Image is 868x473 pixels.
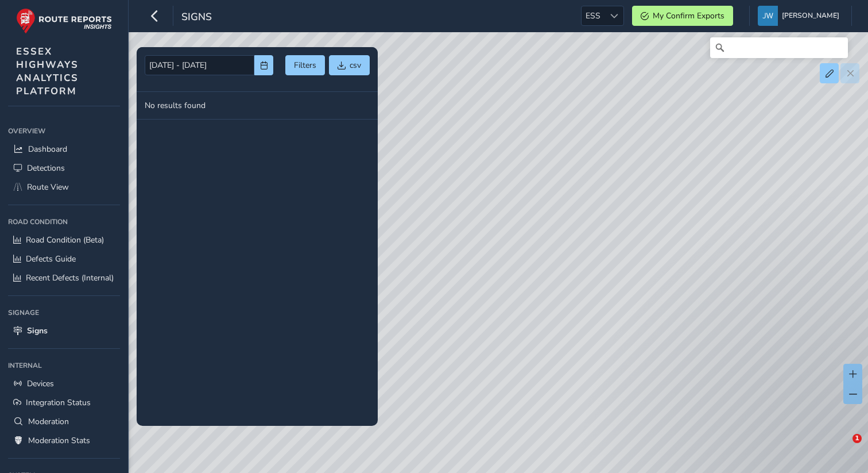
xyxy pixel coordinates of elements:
span: Devices [27,378,54,389]
button: My Confirm Exports [632,6,733,26]
a: Route View [8,178,120,197]
a: Integration Status [8,393,120,412]
button: Filters [285,55,325,75]
span: ESSEX HIGHWAYS ANALYTICS PLATFORM [16,45,79,98]
div: Signage [8,304,120,321]
span: Moderation [28,416,69,427]
span: My Confirm Exports [653,10,724,21]
a: Road Condition (Beta) [8,230,120,249]
input: Search [710,37,848,58]
a: Detections [8,159,120,178]
div: Road Condition [8,213,120,230]
img: rr logo [16,8,112,34]
span: Route View [27,182,69,193]
a: Defects Guide [8,249,120,268]
button: [PERSON_NAME] [758,6,843,26]
span: [PERSON_NAME] [782,6,839,26]
span: 1 [852,434,862,443]
td: No results found [137,92,378,120]
span: csv [350,60,361,71]
a: Moderation Stats [8,431,120,450]
span: Signs [181,10,212,26]
a: Signs [8,321,120,340]
span: ESS [582,6,604,25]
span: Detections [27,163,65,174]
a: Devices [8,374,120,393]
span: Signs [27,325,48,336]
span: Recent Defects (Internal) [26,272,114,283]
span: Moderation Stats [28,435,90,446]
span: Dashboard [28,144,67,155]
a: Dashboard [8,140,120,159]
span: Road Condition (Beta) [26,234,104,245]
a: Moderation [8,412,120,431]
span: Defects Guide [26,253,76,264]
button: csv [329,55,370,75]
div: Overview [8,122,120,140]
a: Recent Defects (Internal) [8,268,120,287]
iframe: Intercom live chat [829,434,857,462]
img: diamond-layout [758,6,778,26]
div: Internal [8,357,120,374]
span: Integration Status [26,397,91,408]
